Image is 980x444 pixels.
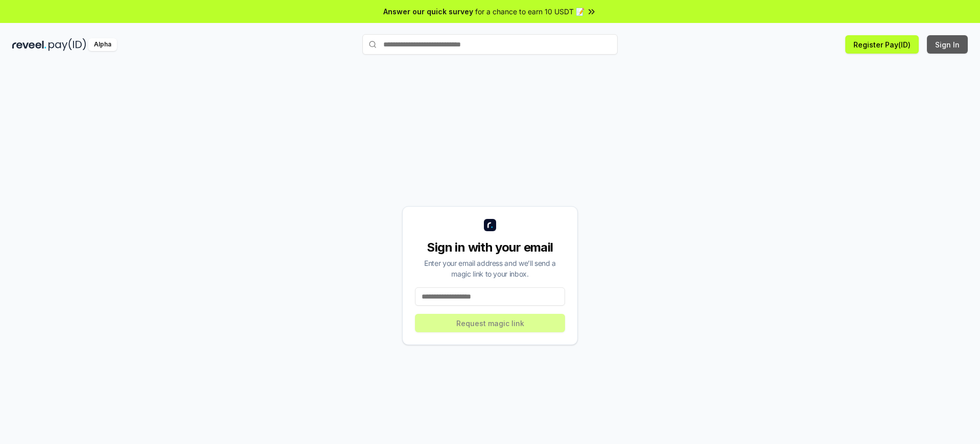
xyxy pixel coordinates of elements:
span: for a chance to earn 10 USDT 📝 [475,6,584,17]
button: Sign In [927,35,968,54]
span: Answer our quick survey [383,6,473,17]
button: Register Pay(ID) [845,35,919,54]
img: pay_id [48,38,86,51]
div: Sign in with your email [415,239,565,256]
div: Enter your email address and we’ll send a magic link to your inbox. [415,258,565,279]
img: logo_small [484,219,496,231]
div: Alpha [88,38,117,51]
img: reveel_dark [12,38,46,51]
